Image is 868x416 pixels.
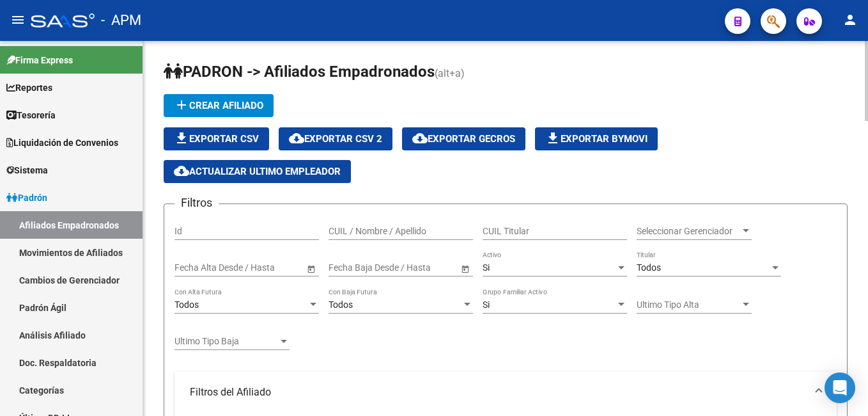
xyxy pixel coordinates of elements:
[174,133,259,145] span: Exportar CSV
[164,160,351,183] button: Actualizar ultimo Empleador
[174,163,189,179] mat-icon: cloud_download
[535,127,658,150] button: Exportar Bymovi
[6,108,56,122] span: Tesorería
[6,136,118,150] span: Liquidación de Convenios
[842,12,858,28] mat-icon: person
[6,81,52,95] span: Reportes
[101,6,141,35] span: - APM
[225,262,288,273] input: End date
[174,166,341,177] span: Actualizar ultimo Empleador
[174,336,278,347] span: Ultimo Tipo Baja
[412,131,428,146] mat-icon: cloud_download
[174,131,189,146] mat-icon: file_download
[637,226,740,237] span: Seleccionar Gerenciador
[164,94,274,117] button: Crear Afiliado
[458,262,472,275] button: Open calendar
[289,131,304,146] mat-icon: cloud_download
[174,262,214,273] input: Start date
[483,262,490,273] span: Si
[329,262,368,273] input: Start date
[289,133,382,145] span: Exportar CSV 2
[174,194,219,212] h3: Filtros
[174,100,263,111] span: Crear Afiliado
[6,163,48,177] span: Sistema
[402,127,525,150] button: Exportar GECROS
[164,63,435,81] span: PADRON -> Afiliados Empadronados
[164,127,269,150] button: Exportar CSV
[329,300,353,310] span: Todos
[174,372,837,413] mat-expansion-panel-header: Filtros del Afiliado
[637,300,740,310] span: Ultimo Tipo Alta
[435,67,465,79] span: (alt+a)
[825,372,855,403] div: Open Intercom Messenger
[174,300,199,310] span: Todos
[637,262,661,273] span: Todos
[545,133,647,145] span: Exportar Bymovi
[190,385,806,399] mat-panel-title: Filtros del Afiliado
[279,127,392,150] button: Exportar CSV 2
[304,262,318,275] button: Open calendar
[545,131,561,146] mat-icon: file_download
[412,133,515,145] span: Exportar GECROS
[483,300,490,310] span: Si
[174,97,189,113] mat-icon: add
[6,53,73,67] span: Firma Express
[379,262,442,273] input: End date
[6,191,47,205] span: Padrón
[10,12,26,28] mat-icon: menu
